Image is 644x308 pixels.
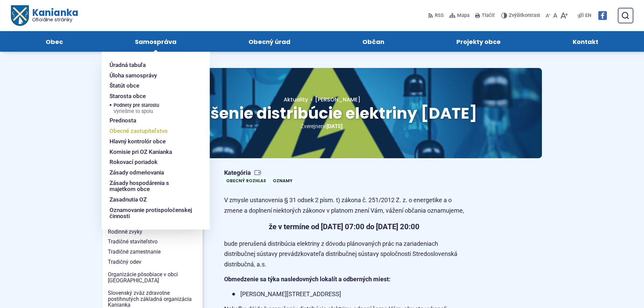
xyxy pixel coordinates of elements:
[102,247,202,257] a: Tradičné zamestnanie
[110,91,146,101] span: Starosta obce
[456,31,501,52] span: Projekty obce
[110,70,157,81] span: Úloha samosprávy
[333,31,414,52] a: Občan
[110,147,172,157] span: Komisie pri OZ Kanianka
[11,5,78,26] a: Logo Kanianka, prejsť na domovskú stránku.
[110,205,193,221] a: Oznamovanie protispoločenskej činnosti
[102,257,202,267] a: Tradičný odev
[16,31,92,52] a: Obec
[110,194,147,205] span: Zasadnutia OZ
[474,8,496,23] button: Tlačiť
[114,101,159,116] span: Podnety pre starostu
[501,8,542,23] button: Zvýšiťkontrast
[573,31,598,52] span: Kontakt
[110,126,193,136] a: Obecné zastupiteľstvo
[114,109,159,114] span: Vyriešme to spolu
[110,167,164,178] span: Zásady odmeňovania
[110,115,193,126] a: Prednosta
[457,11,470,20] span: Mapa
[482,13,495,19] span: Tlačiť
[232,289,464,300] li: [PERSON_NAME][STREET_ADDRESS]
[105,31,206,52] a: Samospráva
[108,257,197,267] span: Tradičný odev
[224,177,268,184] a: Obecný rozhlas
[584,11,593,20] a: EN
[110,178,193,194] a: Zásady hospodárenia s majetkom obce
[428,8,445,23] a: RSS
[110,80,139,91] span: Štatút obce
[284,96,308,103] a: Aktuality
[224,276,390,283] strong: Obmedzenie sa týka nasledovných lokalít a odberných miest:
[28,8,78,22] span: Kanianka
[585,11,591,20] span: EN
[110,60,146,70] span: Úradná tabuľa
[110,115,136,126] span: Prednosta
[544,31,628,52] a: Kontakt
[448,8,471,23] a: Mapa
[509,13,522,18] span: Zvýšiť
[248,31,290,52] span: Obecný úrad
[219,31,319,52] a: Obecný úrad
[269,222,420,231] strong: že v termíne od [DATE] 07:00 do [DATE] 20:00
[110,80,193,91] a: Štatút obce
[167,102,477,124] span: Prerušenie distribúcie elektriny [DATE]
[110,70,193,81] a: Úloha samosprávy
[110,157,158,167] span: Rokovací poriadok
[427,31,530,52] a: Projekty obce
[509,13,540,19] span: kontrast
[46,31,63,52] span: Obec
[108,237,197,247] span: Tradičné staviteľstvo
[110,194,193,205] a: Zasadnutia OZ
[124,122,520,131] p: Zverejnené .
[32,17,78,22] span: Oficiálne stránky
[135,31,176,52] span: Samospráva
[435,11,444,20] span: RSS
[110,167,193,178] a: Zásady odmeňovania
[224,195,464,216] p: V zmysle ustanovenia § 31 odsek 2 písm. t) zákona č. 251/2012 Z. z. o energetike a o zmene a dopl...
[110,126,168,136] span: Obecné zastupiteľstvo
[102,227,202,237] a: Rodinné zvyky
[327,123,342,129] span: [DATE]
[11,5,28,26] img: Prejsť na domovskú stránku
[598,11,607,20] img: Prejsť na Facebook stránku
[308,96,360,103] a: [PERSON_NAME]
[110,136,193,147] a: Hlavný kontrolór obce
[108,227,197,237] span: Rodinné zvyky
[110,147,193,157] a: Komisie pri OZ Kanianka
[114,101,193,116] a: Podnety pre starostuVyriešme to spolu
[108,247,197,257] span: Tradičné zamestnanie
[271,177,294,184] a: Oznamy
[110,157,193,167] a: Rokovací poriadok
[224,239,464,270] p: bude prerušená distribúcia elektriny z dôvodu plánovaných prác na zariadeniach distribučnej sústa...
[544,8,552,23] button: Zmenšiť veľkosť písma
[110,136,166,147] span: Hlavný kontrolór obce
[224,169,297,177] span: Kategória
[102,237,202,247] a: Tradičné staviteľstvo
[102,269,202,285] a: Organizácie pôsobiace v obci [GEOGRAPHIC_DATA]
[110,60,193,70] a: Úradná tabuľa
[108,269,197,285] span: Organizácie pôsobiace v obci [GEOGRAPHIC_DATA]
[362,31,384,52] span: Občan
[552,8,559,23] button: Nastaviť pôvodnú veľkosť písma
[315,96,360,103] span: [PERSON_NAME]
[559,8,569,23] button: Zväčšiť veľkosť písma
[110,91,193,101] a: Starosta obce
